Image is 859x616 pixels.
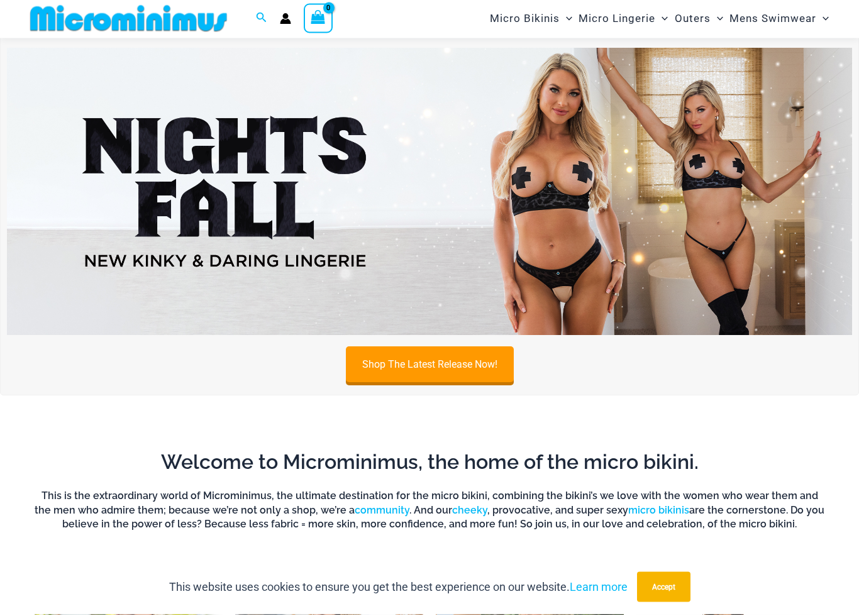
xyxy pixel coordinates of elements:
a: Shop The Latest Release Now! [346,348,514,384]
span: Micro Lingerie [579,4,655,36]
a: micro bikinis [628,506,689,518]
span: Menu Toggle [711,4,723,36]
a: View Shopping Cart, empty [304,5,333,34]
span: Menu Toggle [560,4,572,36]
span: Menu Toggle [655,4,668,36]
a: cheeky [452,506,487,518]
a: OutersMenu ToggleMenu Toggle [672,4,726,36]
nav: Site Navigation [485,2,834,38]
a: Mens SwimwearMenu ToggleMenu Toggle [726,4,832,36]
button: Accept [637,573,690,603]
a: Search icon link [256,12,267,28]
p: This website uses cookies to ensure you get the best experience on our website. [169,579,628,598]
a: Micro BikinisMenu ToggleMenu Toggle [487,4,575,36]
a: Learn more [570,581,628,595]
span: Menu Toggle [816,4,829,36]
img: Night's Fall Silver Leopard Pack [7,50,852,337]
a: community [355,506,409,518]
span: Micro Bikinis [490,4,560,36]
span: Outers [675,4,711,36]
a: Micro LingerieMenu ToggleMenu Toggle [575,4,671,36]
h6: This is the extraordinary world of Microminimus, the ultimate destination for the micro bikini, c... [35,491,824,533]
h2: Welcome to Microminimus, the home of the micro bikini. [35,451,824,477]
a: Account icon link [280,14,291,26]
span: Mens Swimwear [729,4,816,36]
img: MM SHOP LOGO FLAT [25,6,232,34]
